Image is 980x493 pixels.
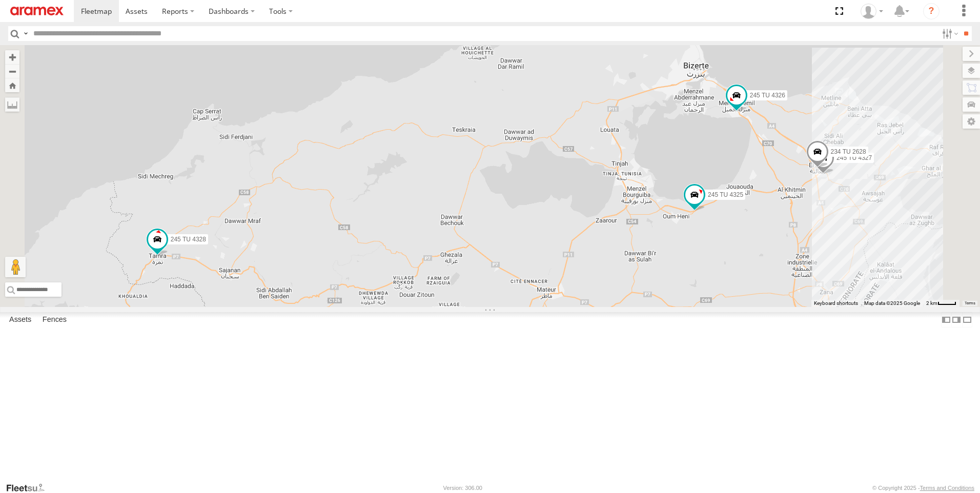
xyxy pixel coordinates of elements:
label: Dock Summary Table to the Right [951,312,962,327]
button: Keyboard shortcuts [814,300,858,307]
a: Terms (opens in new tab) [965,301,975,305]
span: 2 km [926,300,937,306]
div: Version: 306.00 [443,485,482,491]
button: Map Scale: 2 km per 33 pixels [923,300,959,307]
label: Hide Summary Table [962,312,972,327]
i: ? [923,3,940,19]
label: Search Filter Options [938,26,960,41]
div: MohamedHaythem Bouchagfa [857,4,887,19]
button: Drag Pegman onto the map to open Street View [5,257,26,277]
label: Dock Summary Table to the Left [941,312,951,327]
img: aramex-logo.svg [10,7,64,15]
span: Map data ©2025 Google [864,300,920,306]
label: Map Settings [963,114,980,129]
div: © Copyright 2025 - [872,485,974,491]
button: Zoom out [5,64,19,78]
span: 245 TU 4326 [750,92,785,99]
span: 245 TU 4328 [171,235,206,242]
label: Assets [4,313,36,327]
a: Terms and Conditions [920,485,974,491]
span: 245 TU 4327 [836,154,872,161]
label: Search Query [22,26,30,41]
span: 234 TU 2628 [831,148,866,155]
label: Fences [37,313,72,327]
button: Zoom Home [5,78,19,92]
button: Zoom in [5,50,19,64]
span: 245 TU 4325 [708,191,743,198]
a: Visit our Website [6,483,53,493]
label: Measure [5,97,19,112]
